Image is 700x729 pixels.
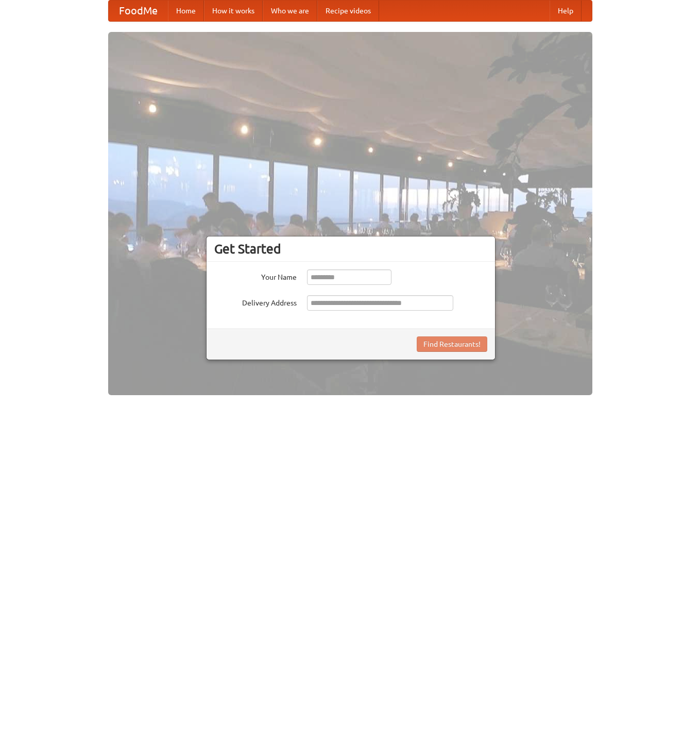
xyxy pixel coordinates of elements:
[214,295,297,308] label: Delivery Address
[109,1,168,21] a: FoodMe
[317,1,379,21] a: Recipe videos
[550,1,582,21] a: Help
[214,269,297,282] label: Your Name
[263,1,317,21] a: Who we are
[204,1,263,21] a: How it works
[168,1,204,21] a: Home
[214,241,487,257] h3: Get Started
[417,336,487,352] button: Find Restaurants!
